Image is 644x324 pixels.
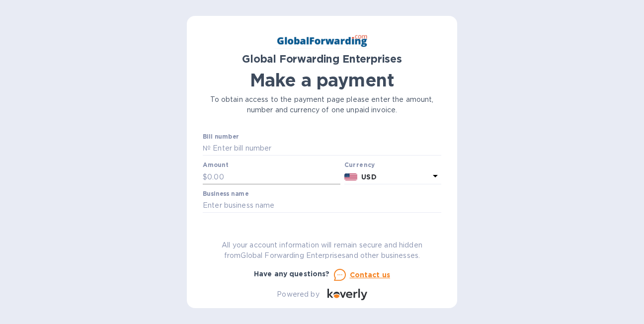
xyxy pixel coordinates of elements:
[203,172,207,182] p: $
[211,141,441,156] input: Enter bill number
[361,173,376,181] b: USD
[344,161,375,168] b: Currency
[203,191,248,197] label: Business name
[203,240,441,261] p: All your account information will remain secure and hidden from Global Forwarding Enterprises and...
[242,53,402,65] b: Global Forwarding Enterprises
[203,70,441,90] h1: Make a payment
[203,134,239,140] label: Bill number
[350,271,391,279] u: Contact us
[203,198,441,213] input: Enter business name
[203,162,228,168] label: Amount
[277,289,319,300] p: Powered by
[207,169,340,184] input: 0.00
[203,94,441,115] p: To obtain access to the payment page please enter the amount, number and currency of one unpaid i...
[203,143,211,154] p: №
[344,173,358,180] img: USD
[254,270,330,278] b: Have any questions?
